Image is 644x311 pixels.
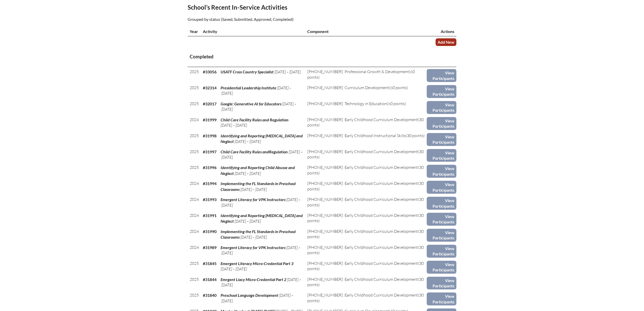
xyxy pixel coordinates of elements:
a: View Participants [427,277,456,290]
td: (60 points) [305,83,427,99]
span: [PHONE_NUMBER]: Early Childhood Curriculum Development [307,213,418,218]
span: [PHONE_NUMBER]: Early Childhood Instructional Skills [307,133,406,138]
td: 2024 [188,179,201,195]
b: #31999 [203,117,217,122]
td: 2024 [188,227,201,243]
th: Activity [201,27,305,36]
td: 2025 [188,259,201,275]
span: [DATE] – [DATE] [221,293,293,303]
span: [DATE] – [DATE] [221,277,301,287]
span: Implementing the FL Standards in Preschool Classrooms [221,181,296,191]
b: #31997 [203,149,217,154]
b: #31994 [203,181,217,186]
span: [DATE] – [DATE] [221,101,296,112]
td: (30 points) [305,195,427,211]
a: View Participants [427,213,456,226]
p: Grouped by status (Saved, Submitted, Approved, Completed) [188,16,366,23]
b: #31996 [203,165,217,170]
span: [DATE] – [DATE] [235,219,261,224]
td: (30 points) [305,290,427,306]
a: View Participants [427,197,456,210]
a: View Participants [427,133,456,146]
td: 2025 [188,163,201,179]
b: #31845 [203,261,217,266]
span: USATF Cross Country Specialist [221,69,274,74]
td: (30 points) [305,227,427,243]
td: 2025 [188,147,201,163]
b: #31998 [203,133,217,138]
span: [PHONE_NUMBER]: Early Childhood Curriculum Development [307,197,418,202]
h3: Completed [190,54,454,60]
th: Component [305,27,427,36]
td: (30 points) [305,259,427,275]
span: [DATE] – [DATE] [240,235,267,240]
a: View Participants [427,165,456,178]
span: [PHONE_NUMBER]: Early Childhood Curriculum Development [307,181,418,186]
a: View Participants [427,261,456,274]
span: [DATE] – [DATE] [221,123,247,128]
td: (30 points) [305,147,427,163]
span: [DATE] – [DATE] [221,266,247,271]
span: [DATE] – [DATE] [274,69,301,74]
td: 2025 [188,290,201,306]
a: View Participants [427,181,456,194]
th: Year [188,27,201,36]
span: Implementing the FL Standards in Preschool Classrooms [221,229,296,239]
span: [PHONE_NUMBER]: Professional Growth & Development [307,69,409,74]
span: Child Care Facility Rules and Regulation [221,117,289,122]
span: [PHONE_NUMBER]: Early Childhood Curriculum Development [307,245,418,250]
td: 2025 [188,83,201,99]
td: (30 points) [305,163,427,179]
a: View Participants [427,292,456,305]
span: [DATE] – [DATE] [235,139,261,144]
span: [PHONE_NUMBER]: Early Childhood Curriculum Development [307,165,418,170]
span: Child Care Facility Rules andRegulation [221,149,288,154]
span: [DATE] – [DATE] [221,245,300,255]
td: (30 points) [305,131,427,147]
span: [PHONE_NUMBER]: Early Childhood Curriculum Development [307,292,418,298]
span: [DATE] – [DATE] [235,171,261,176]
span: [DATE] – [DATE] [221,85,291,96]
span: Emergent Literacy for VPK Instructors [221,245,285,250]
b: #32017 [203,101,217,106]
a: View Participants [427,69,456,82]
b: #31844 [203,277,217,282]
span: [DATE] – [DATE] [240,187,267,192]
td: 2025 [188,131,201,147]
td: (60 points) [305,99,427,115]
span: [PHONE_NUMBER]: Early Childhood Curriculum Development [307,149,418,154]
td: (30 points) [305,275,427,291]
span: [PHONE_NUMBER]: Early Childhood Curriculum Development [307,261,418,266]
td: 2025 [188,99,201,115]
b: #32314 [203,85,217,90]
a: View Participants [427,149,456,162]
th: Actions [427,27,456,36]
a: View Participants [427,229,456,242]
span: Emergent Literacy for VPK Instructors [221,197,285,202]
a: View Participants [427,245,456,258]
a: View Participants [427,85,456,98]
span: Identifying and Reporting [MEDICAL_DATA] and Neglect [221,133,303,144]
b: #33056 [203,69,217,74]
span: Preschool Language Development [221,293,278,298]
span: [DATE] – [DATE] [221,149,303,160]
td: (30 points) [305,115,427,131]
a: View Participants [427,117,456,130]
h2: School’s Recent In-Service Activities [188,4,366,11]
td: 2025 [188,275,201,291]
a: View Participants [427,101,456,114]
span: Google: Generative AI for Educators [221,101,281,106]
span: Identifying and Reporting Child Abusse and Neglect [221,165,295,175]
td: 2024 [188,115,201,131]
span: Emergent Literacy Micro-Credential Part 3 [221,261,293,266]
b: #31990 [203,229,217,234]
span: Presidential Leadership Institute [221,85,276,90]
td: (30 points) [305,243,427,259]
b: #31989 [203,245,217,250]
td: 2024 [188,195,201,211]
a: Add New [436,38,456,46]
span: Identifying and Reporting [MEDICAL_DATA] and Neglect [221,213,303,223]
td: 2024 [188,243,201,259]
span: [PHONE_NUMBER]: Early Childhood Curriculum Development [307,229,418,234]
td: 2025 [188,67,201,83]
